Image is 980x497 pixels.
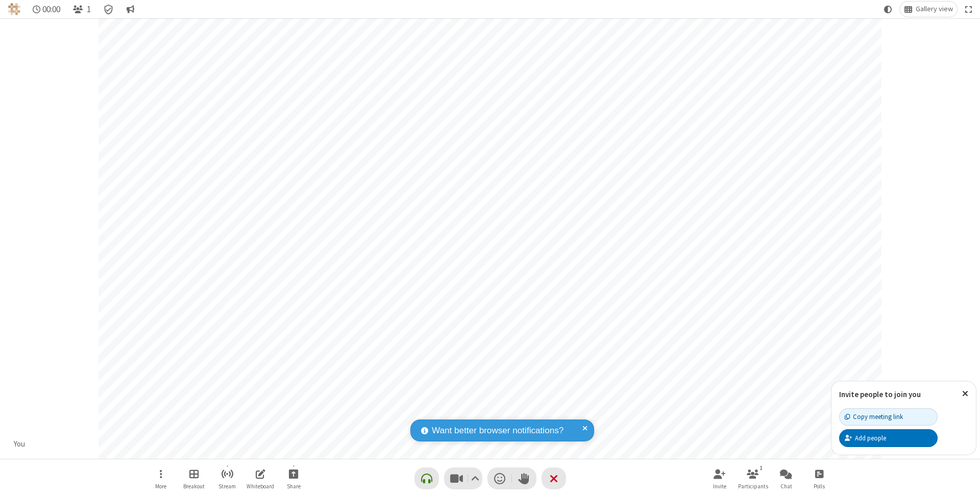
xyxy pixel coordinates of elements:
button: Open shared whiteboard [245,464,276,493]
button: Connect your audio [414,467,439,489]
div: Copy meeting link [845,412,903,422]
span: Polls [814,483,825,489]
button: Close popover [954,381,976,406]
button: Invite participants (⌘+Shift+I) [704,464,735,493]
button: Raise hand [512,467,536,489]
span: Participants [738,483,768,489]
img: QA Selenium DO NOT DELETE OR CHANGE [8,3,20,15]
button: Open chat [771,464,801,493]
button: Stop video (⌘+Shift+V) [444,467,482,489]
button: Open participant list [68,2,95,17]
label: Invite people to join you [839,389,921,399]
button: Using system theme [880,2,896,17]
div: Meeting details Encryption enabled [99,2,118,17]
button: End or leave meeting [542,467,566,489]
button: Send a reaction [487,467,512,489]
button: Add people [839,429,938,447]
button: Fullscreen [961,2,976,17]
span: Whiteboard [247,483,274,489]
button: Open participant list [738,464,768,493]
span: Share [287,483,301,489]
div: Timer [29,2,65,17]
span: Invite [713,483,726,489]
button: Manage Breakout Rooms [179,464,209,493]
span: Gallery view [916,5,953,13]
span: 1 [87,5,91,14]
span: Want better browser notifications? [432,424,563,437]
span: Stream [218,483,236,489]
span: More [155,483,166,489]
span: Chat [780,483,792,489]
button: Copy meeting link [839,408,938,426]
div: 1 [757,463,766,473]
div: You [10,438,29,450]
button: Conversation [122,2,138,17]
button: Start streaming [212,464,242,493]
button: Open poll [804,464,835,493]
button: Start sharing [278,464,309,493]
span: 00:00 [42,5,60,14]
button: Open menu [145,464,176,493]
button: Change layout [900,2,957,17]
span: Breakout [183,483,205,489]
button: Video setting [468,467,482,489]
